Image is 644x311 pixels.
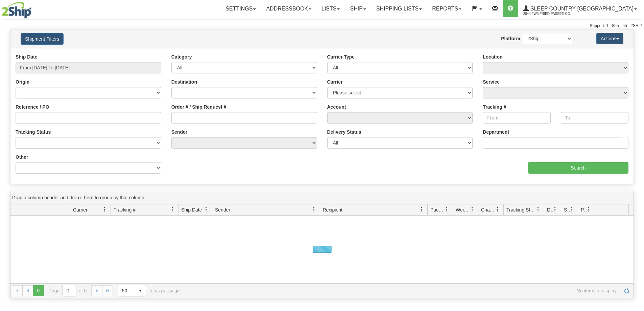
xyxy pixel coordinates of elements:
label: Location [483,53,502,60]
span: 50 [122,287,131,294]
span: select [135,285,146,296]
span: Carrier [73,206,88,213]
a: Carrier filter column settings [99,204,111,215]
label: Sender [171,129,187,135]
a: Addressbook [261,0,316,17]
div: grid grouping header [10,191,634,204]
span: Delivery Status [547,206,553,213]
a: Settings [220,0,261,17]
span: Sender [215,206,230,213]
span: Charge [481,206,495,213]
span: 2044 / Wilfried.Passee-Coutrin [523,10,574,17]
label: Ship Date [16,53,38,60]
label: Department [483,129,509,135]
a: Lists [316,0,345,17]
span: Shipment Issues [564,206,570,213]
label: Other [16,154,28,160]
a: Shipment Issues filter column settings [566,204,578,215]
span: Tracking Status [506,206,536,213]
input: To [561,112,628,124]
span: Packages [430,206,445,213]
span: Pickup Status [581,206,587,213]
label: Category [171,53,192,60]
a: Delivery Status filter column settings [549,204,561,215]
span: Recipient [323,206,342,213]
label: Order # / Ship Request # [171,104,226,110]
iframe: chat widget [628,121,643,190]
label: Reference / PO [16,104,49,110]
label: Delivery Status [327,129,361,135]
a: Recipient filter column settings [416,204,427,215]
a: Pickup Status filter column settings [583,204,595,215]
a: Shipping lists [371,0,427,17]
span: Tracking # [114,206,136,213]
a: Sleep Country [GEOGRAPHIC_DATA] 2044 / Wilfried.Passee-Coutrin [518,0,642,17]
div: Support: 1 - 855 - 55 - 2SHIP [2,23,642,29]
span: Sleep Country [GEOGRAPHIC_DATA] [529,6,634,12]
button: Shipment Filters [21,33,64,45]
label: Tracking Status [16,129,51,135]
label: Carrier Type [327,53,355,60]
label: Carrier [327,79,343,85]
label: Service [483,79,500,85]
input: Search [528,162,628,174]
a: Refresh [621,285,632,296]
img: logo2044.jpg [2,2,31,19]
span: Weight [456,206,470,213]
a: Reports [427,0,467,17]
a: Weight filter column settings [467,204,478,215]
a: Sender filter column settings [308,204,320,215]
a: Tracking Status filter column settings [532,204,544,215]
a: Ship Date filter column settings [200,204,212,215]
input: From [483,112,550,124]
label: Origin [16,79,29,85]
span: items per page [118,285,180,296]
span: Ship Date [181,206,202,213]
a: Ship [345,0,371,17]
button: Actions [596,33,623,44]
span: Page sizes drop down [118,285,146,296]
span: No items to display [189,288,617,293]
label: Destination [171,79,197,85]
label: Account [327,104,346,110]
a: Tracking # filter column settings [167,204,178,215]
a: Charge filter column settings [492,204,503,215]
label: Platform [501,35,520,42]
span: Page of 0 [49,285,87,296]
a: Packages filter column settings [441,204,453,215]
label: Tracking # [483,104,506,110]
span: Page 0 [33,285,44,296]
